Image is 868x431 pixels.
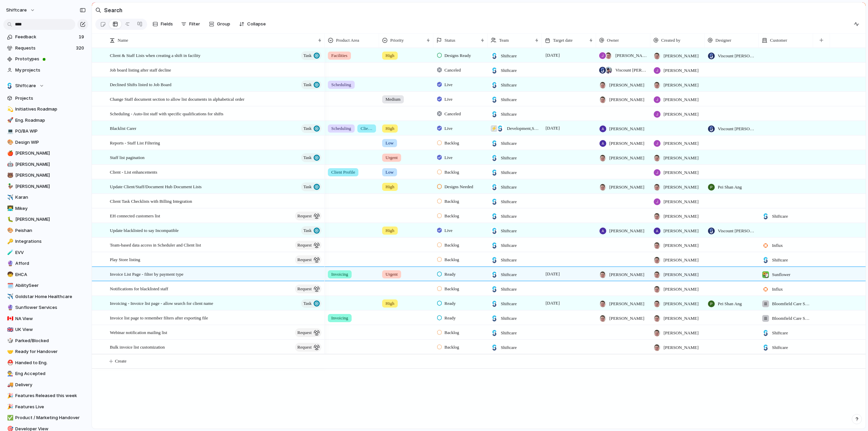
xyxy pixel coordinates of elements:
button: 💻 [6,128,13,135]
span: EHCA [15,271,86,278]
span: Invoicing - Invoice list page - allow search for client name [110,299,213,307]
span: EVV [15,249,86,256]
a: 💫Initiatives Roadmap [3,104,88,114]
span: Invoice List Page - filter by payment type [110,270,183,278]
div: ✅ [7,414,12,422]
div: 🚀 [7,116,12,124]
div: ✈️Karan [3,192,88,202]
div: 👨‍🏭Eng Accepted [3,369,88,379]
span: Mikey [15,205,86,212]
div: 💻 [7,128,12,135]
div: 🐻 [7,172,12,179]
div: 🔑Integrations [3,236,88,247]
span: 320 [76,45,85,52]
span: Shiftcare [15,82,36,89]
div: 🧒 [7,271,12,278]
div: 🎨 [7,227,12,234]
span: AbilitySeer [15,282,86,289]
span: [PERSON_NAME] [15,216,86,223]
a: 🤖[PERSON_NAME] [3,159,88,170]
a: Prototypes [3,54,88,64]
button: 🤖 [6,161,13,168]
a: 🚚Delivery [3,380,88,390]
button: 🔮 [6,304,13,311]
a: Requests320 [3,43,88,53]
span: Karan [15,194,86,201]
button: 🎉 [6,404,13,410]
button: 🦆 [6,183,13,190]
a: 🧒EHCA [3,270,88,280]
a: 🇨🇦NA View [3,314,88,324]
div: 🎉Features Released this week [3,391,88,401]
span: Bloomfield Care Services [772,315,810,322]
button: ⛑️ [6,359,13,366]
button: 🇬🇧 [6,326,13,333]
span: Status [445,37,455,44]
div: 🗓️AbilitySeer [3,280,88,291]
span: Afford [15,260,86,267]
span: shiftcare [6,7,27,14]
span: Staff list pagination [110,153,144,161]
div: 🔮 [7,304,12,312]
div: 🗓️ [7,282,12,290]
button: 🍎 [6,150,13,157]
span: [PERSON_NAME] [15,150,86,157]
button: 👨‍💻 [6,205,13,212]
div: 🎲Parked/Blocked [3,336,88,346]
span: EH connected customers list [110,212,160,219]
span: [PERSON_NAME] [15,172,86,179]
div: 🎨Design WIP [3,137,88,148]
a: Projects [3,93,88,103]
span: Invoice list page to remember filters after exporting file [110,314,208,321]
a: 🧪EVV [3,248,88,258]
button: 🎨 [6,227,13,234]
span: 19 [79,34,85,40]
span: Team [499,37,509,44]
div: 🎉 [7,392,12,400]
span: Initiatives Roadmap [15,106,86,113]
button: ✅ [6,414,13,421]
button: 🚀 [6,117,13,124]
span: Group [217,21,230,27]
button: ✈️ [6,293,13,300]
span: Fields [161,21,173,27]
div: 🚚 [7,381,12,389]
a: ✈️Goldstar Home Healthcare [3,292,88,302]
span: Handed to Eng. [15,359,86,366]
span: Priority [390,37,404,44]
div: 💻PO/BA WIP [3,126,88,136]
span: Integrations [15,238,86,245]
button: 🎨 [6,139,13,146]
a: 🎉Features Live [3,402,88,412]
span: Design WIP [15,139,86,146]
span: Bulk invoice list customization [110,343,165,351]
span: Bloomfield Care Services [772,300,810,307]
button: 🔑 [6,238,13,245]
div: 🔮Sunflower Services [3,302,88,313]
button: Filter [178,19,203,30]
a: ⛑️Handed to Eng. [3,358,88,368]
div: 🧪 [7,249,12,256]
div: ⛑️ [7,359,12,367]
span: Created by [661,37,680,44]
a: 🍎[PERSON_NAME] [3,148,88,158]
div: ✈️ [7,293,12,300]
div: 🇬🇧UK View [3,325,88,335]
span: Blacklist Carer [110,124,136,132]
span: PO/BA WIP [15,128,86,135]
span: Product Area [336,37,359,44]
button: Fields [150,19,176,30]
span: UK View [15,326,86,333]
a: ✅Product / Marketing Handover [3,413,88,423]
div: 👨‍💻 [7,204,12,212]
span: Eng Accepted [15,370,86,377]
a: 🎨Peishan [3,226,88,236]
a: 🐛[PERSON_NAME] [3,214,88,224]
span: Webinar notification mailing list [110,328,167,336]
span: Features Released this week [15,392,86,399]
span: Requests [15,45,74,52]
